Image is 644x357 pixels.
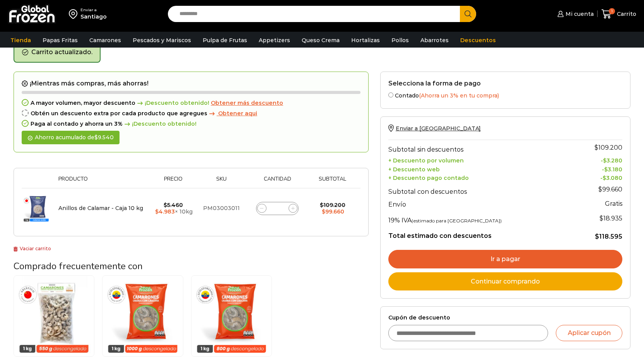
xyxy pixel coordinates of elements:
[298,33,343,48] a: Queso Crema
[164,202,167,208] span: $
[388,91,622,99] label: Contado
[246,176,309,188] th: Cantidad
[600,215,603,222] span: $
[388,314,622,321] label: Cupón de descuento
[211,99,283,106] span: Obtener más descuento
[14,43,101,63] div: Carrito actualizado.
[320,202,345,208] bdi: 109.200
[601,5,636,23] a: 1 Carrito
[564,10,594,18] span: Mi cuenta
[14,246,51,251] a: Vaciar carrito
[69,7,80,20] img: address-field-icon.svg
[94,134,98,141] span: $
[322,208,325,215] span: $
[598,186,622,193] bdi: 99.660
[22,110,360,117] div: Obtén un descuento extra por cada producto que agregues
[39,33,82,48] a: Papas Fritas
[211,100,283,106] a: Obtener más descuento
[155,208,159,215] span: $
[14,260,143,272] span: Comprado frecuentemente con
[412,218,502,224] small: (estimado para [GEOGRAPHIC_DATA])
[388,155,571,164] th: + Descuento por volumen
[207,110,257,117] a: Obtener aqui
[388,250,622,268] a: Ir a pagar
[388,140,571,155] th: Subtotal sin descuentos
[605,200,622,207] strong: Gratis
[150,176,196,188] th: Precio
[22,121,360,127] div: Paga al contado y ahorra un 3%
[85,33,125,48] a: Camarones
[80,13,107,20] div: Santiago
[555,6,593,22] a: Mi cuenta
[150,188,196,229] td: × 10kg
[615,10,636,18] span: Carrito
[571,164,622,173] td: -
[604,166,608,173] span: $
[164,202,183,208] bdi: 5.460
[603,157,622,164] bdi: 3.280
[595,233,599,240] span: $
[595,233,622,240] bdi: 118.595
[320,202,323,208] span: $
[22,131,120,144] div: Ahorro acumulado de
[322,208,344,215] bdi: 99.660
[604,166,622,173] bdi: 3.180
[22,80,360,87] h2: ¡Mientras más compras, más ahorras!
[603,174,622,181] bdi: 3.080
[594,144,598,151] span: $
[218,110,257,117] span: Obtener aqui
[80,7,107,13] div: Enviar a
[388,182,571,197] th: Subtotal con descuentos
[155,208,175,215] bdi: 4.983
[460,6,476,22] button: Search button
[571,155,622,164] td: -
[199,33,251,48] a: Pulpa de Frutas
[388,125,481,132] a: Enviar a [GEOGRAPHIC_DATA]
[388,33,413,48] a: Pollos
[129,33,195,48] a: Pescados y Mariscos
[388,173,571,182] th: + Descuento pago contado
[22,100,360,106] div: A mayor volumen, mayor descuento
[388,272,622,291] a: Continuar comprando
[598,186,602,193] span: $
[388,92,393,97] input: Contado(Ahorra un 3% en tu compra)
[388,164,571,173] th: + Descuento web
[609,8,615,14] span: 1
[309,176,357,188] th: Subtotal
[456,33,500,48] a: Descuentos
[571,173,622,182] td: -
[388,80,622,87] h2: Selecciona la forma de pago
[603,157,606,164] span: $
[600,215,622,222] span: 18.935
[94,134,114,141] bdi: 9.540
[603,174,606,181] span: $
[594,144,622,151] bdi: 109.200
[196,176,246,188] th: Sku
[123,121,196,127] span: ¡Descuento obtenido!
[272,203,283,214] input: Product quantity
[388,197,571,211] th: Envío
[135,100,209,106] span: ¡Descuento obtenido!
[388,210,571,226] th: 19% IVA
[396,125,481,132] span: Enviar a [GEOGRAPHIC_DATA]
[419,92,499,99] span: (Ahorra un 3% en tu compra)
[417,33,453,48] a: Abarrotes
[388,226,571,241] th: Total estimado con descuentos
[7,33,35,48] a: Tienda
[255,33,294,48] a: Appetizers
[55,176,150,188] th: Producto
[347,33,384,48] a: Hortalizas
[556,325,622,341] button: Aplicar cupón
[196,188,246,229] td: PM03003011
[58,205,143,212] a: Anillos de Calamar - Caja 10 kg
